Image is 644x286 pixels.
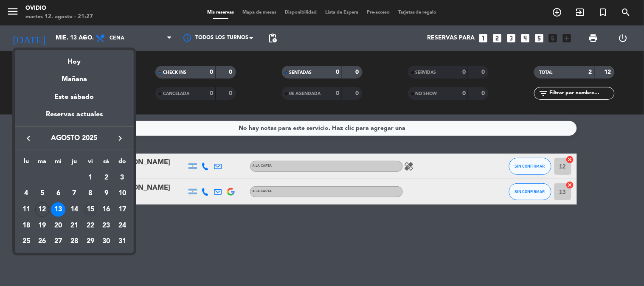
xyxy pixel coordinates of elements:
[66,185,82,202] td: 7 de agosto de 2025
[67,186,82,201] div: 7
[50,218,66,234] td: 20 de agosto de 2025
[50,202,66,218] td: 13 de agosto de 2025
[99,186,113,201] div: 9
[51,234,65,249] div: 27
[82,218,98,234] td: 22 de agosto de 2025
[82,233,98,250] td: 29 de agosto de 2025
[19,234,34,249] div: 25
[98,218,115,234] td: 23 de agosto de 2025
[66,157,82,170] th: jueves
[18,185,34,202] td: 4 de agosto de 2025
[67,234,82,249] div: 28
[67,219,82,233] div: 21
[23,133,34,143] i: keyboard_arrow_left
[36,133,112,144] span: agosto 2025
[15,109,134,126] div: Reservas actuales
[34,202,51,218] td: 12 de agosto de 2025
[115,219,129,233] div: 24
[50,185,66,202] td: 6 de agosto de 2025
[50,233,66,250] td: 27 de agosto de 2025
[83,234,98,249] div: 29
[19,186,34,201] div: 4
[66,218,82,234] td: 21 de agosto de 2025
[34,233,51,250] td: 26 de agosto de 2025
[114,202,130,218] td: 17 de agosto de 2025
[98,170,115,186] td: 2 de agosto de 2025
[15,85,134,109] div: Este sábado
[19,202,34,217] div: 11
[35,219,50,233] div: 19
[99,219,113,233] div: 23
[114,218,130,234] td: 24 de agosto de 2025
[21,133,36,144] button: keyboard_arrow_left
[19,219,34,233] div: 18
[82,185,98,202] td: 8 de agosto de 2025
[15,50,134,67] div: Hoy
[115,171,129,185] div: 3
[82,157,98,170] th: viernes
[34,185,51,202] td: 5 de agosto de 2025
[115,202,129,217] div: 17
[83,171,98,185] div: 1
[66,233,82,250] td: 28 de agosto de 2025
[99,234,113,249] div: 30
[98,202,115,218] td: 16 de agosto de 2025
[98,157,115,170] th: sábado
[34,157,51,170] th: martes
[15,67,134,85] div: Mañana
[66,202,82,218] td: 14 de agosto de 2025
[82,202,98,218] td: 15 de agosto de 2025
[99,202,113,217] div: 16
[18,218,34,234] td: 18 de agosto de 2025
[18,157,34,170] th: lunes
[82,170,98,186] td: 1 de agosto de 2025
[99,171,113,185] div: 2
[18,170,82,186] td: AGO.
[114,170,130,186] td: 3 de agosto de 2025
[35,202,50,217] div: 12
[51,219,65,233] div: 20
[67,202,82,217] div: 14
[114,233,130,250] td: 31 de agosto de 2025
[35,186,50,201] div: 5
[83,186,98,201] div: 8
[50,157,66,170] th: miércoles
[115,234,129,249] div: 31
[51,202,65,217] div: 13
[35,234,50,249] div: 26
[18,233,34,250] td: 25 de agosto de 2025
[18,202,34,218] td: 11 de agosto de 2025
[115,186,129,201] div: 10
[98,185,115,202] td: 9 de agosto de 2025
[114,157,130,170] th: domingo
[83,219,98,233] div: 22
[83,202,98,217] div: 15
[115,133,125,143] i: keyboard_arrow_right
[34,218,51,234] td: 19 de agosto de 2025
[112,133,128,144] button: keyboard_arrow_right
[51,186,65,201] div: 6
[114,185,130,202] td: 10 de agosto de 2025
[98,233,115,250] td: 30 de agosto de 2025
